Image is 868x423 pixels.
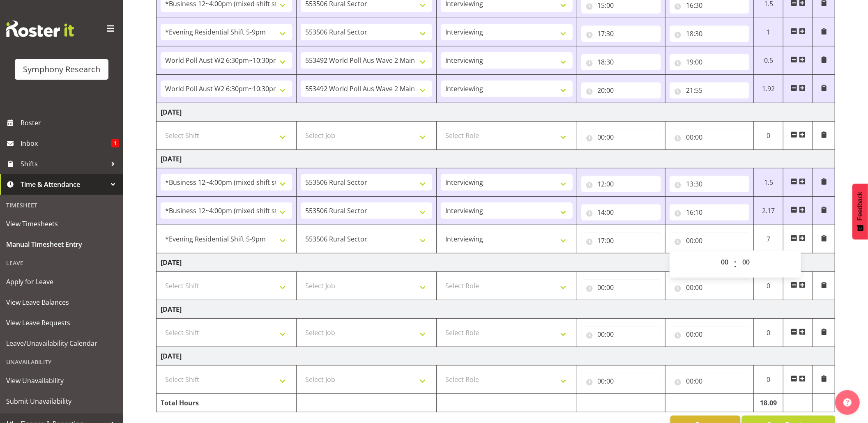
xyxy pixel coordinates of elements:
div: Leave [2,255,121,271]
td: 0 [754,122,783,150]
input: Click to select... [581,176,661,192]
input: Click to select... [670,25,749,42]
td: [DATE] [157,253,835,272]
td: [DATE] [157,300,835,319]
span: Feedback [856,192,864,221]
td: Total Hours [157,394,297,412]
a: Apply for Leave [2,271,121,292]
a: View Unavailability [2,370,121,391]
input: Click to select... [581,279,661,296]
div: Unavailability [2,354,121,370]
img: Rosterit website logo [6,21,74,37]
td: 0 [754,272,783,300]
input: Click to select... [670,326,749,343]
span: View Leave Balances [6,296,117,308]
td: 1 [754,18,783,46]
input: Click to select... [670,279,749,296]
div: Timesheet [2,197,121,214]
span: Apply for Leave [6,276,117,288]
div: Symphony Research [23,63,100,76]
input: Click to select... [581,373,661,389]
input: Click to select... [670,176,749,192]
td: 0 [754,366,783,394]
input: Click to select... [581,129,661,145]
img: help-xxl-2.png [843,398,852,407]
td: 0.5 [754,46,783,75]
input: Click to select... [581,204,661,221]
td: 2.17 [754,197,783,225]
td: 7 [754,225,783,253]
span: Manual Timesheet Entry [6,238,117,251]
a: View Leave Balances [2,292,121,313]
td: [DATE] [157,150,835,168]
span: Leave/Unavailability Calendar [6,337,117,349]
a: Submit Unavailability [2,391,121,412]
span: Roster [21,117,119,129]
span: View Timesheets [6,218,117,230]
span: View Leave Requests [6,317,117,329]
span: View Unavailability [6,375,117,387]
span: Shifts [21,158,107,170]
input: Click to select... [670,232,749,249]
td: 1.92 [754,75,783,103]
button: Feedback - Show survey [852,184,868,239]
input: Click to select... [581,54,661,70]
td: 1.5 [754,168,783,197]
input: Click to select... [670,82,749,99]
input: Click to select... [670,129,749,145]
td: 0 [754,319,783,347]
td: [DATE] [157,347,835,366]
a: Manual Timesheet Entry [2,234,121,255]
input: Click to select... [581,82,661,99]
a: View Timesheets [2,214,121,234]
span: Time & Attendance [21,178,107,191]
input: Click to select... [670,373,749,389]
a: Leave/Unavailability Calendar [2,333,121,354]
span: 1 [111,139,119,147]
input: Click to select... [581,232,661,249]
a: View Leave Requests [2,313,121,333]
span: : [734,254,737,274]
td: [DATE] [157,103,835,122]
span: Submit Unavailability [6,395,117,407]
input: Click to select... [670,54,749,70]
input: Click to select... [581,25,661,42]
td: 18.09 [754,394,783,412]
input: Click to select... [670,204,749,221]
span: Inbox [21,137,111,149]
input: Click to select... [581,326,661,343]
